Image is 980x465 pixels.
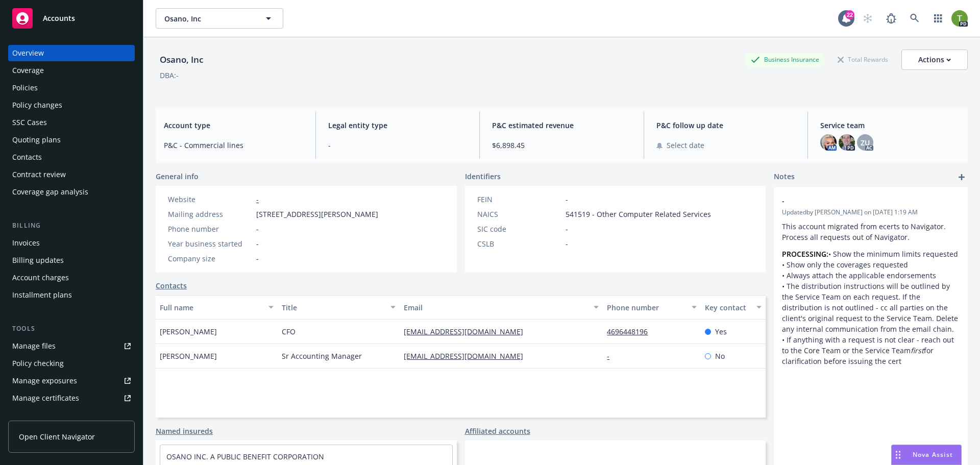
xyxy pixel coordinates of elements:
[715,351,725,361] span: No
[404,351,531,361] a: [EMAIL_ADDRESS][DOMAIN_NAME]
[12,270,69,286] div: Account charges
[8,373,135,389] a: Manage exposures
[43,14,75,22] span: Accounts
[12,114,47,131] div: SSC Cases
[881,8,901,29] a: Report a Bug
[667,140,704,151] span: Select date
[845,10,854,19] div: 22
[566,224,568,234] span: -
[8,114,135,131] a: SSC Cases
[19,431,95,442] span: Open Client Navigator
[8,270,135,286] a: Account charges
[166,452,324,461] a: OSANO INC. A PUBLIC BENEFIT CORPORATION
[8,97,135,113] a: Policy changes
[746,53,824,66] div: Business Insurance
[8,338,135,354] a: Manage files
[160,70,179,81] div: DBA: -
[839,134,855,151] img: photo
[566,238,568,249] span: -
[8,132,135,148] a: Quoting plans
[911,346,924,355] em: first
[328,120,468,131] span: Legal entity type
[8,324,135,334] div: Tools
[8,390,135,406] a: Manage certificates
[12,166,66,183] div: Contract review
[8,355,135,372] a: Policy checking
[820,134,837,151] img: photo
[12,338,56,354] div: Manage files
[492,120,631,131] span: P&C estimated revenue
[782,208,960,217] span: Updated by [PERSON_NAME] on [DATE] 1:19 AM
[861,137,870,148] span: ZU
[607,351,618,361] a: -
[8,184,135,200] a: Coverage gap analysis
[12,252,64,268] div: Billing updates
[774,171,795,183] span: Notes
[477,194,561,205] div: FEIN
[607,327,656,336] a: 4696448196
[701,295,766,320] button: Key contact
[782,221,960,242] p: This account migrated from ecerts to Navigator. Process all requests out of Navigator.
[400,295,603,320] button: Email
[904,8,925,29] a: Search
[12,62,44,79] div: Coverage
[928,8,948,29] a: Switch app
[12,407,60,424] div: Manage BORs
[782,249,828,259] strong: PROCESSING:
[8,4,135,33] a: Accounts
[782,249,960,366] p: • Show the minimum limits requested • Show only the coverages requested • Always attach the appli...
[256,209,378,219] span: [STREET_ADDRESS][PERSON_NAME]
[891,445,962,465] button: Nova Assist
[12,45,44,61] div: Overview
[12,132,61,148] div: Quoting plans
[901,50,968,70] button: Actions
[256,224,259,234] span: -
[156,171,199,182] span: General info
[774,187,968,375] div: -Updatedby [PERSON_NAME] on [DATE] 1:19 AMThis account migrated from ecerts to Navigator. Process...
[404,327,531,336] a: [EMAIL_ADDRESS][DOMAIN_NAME]
[156,8,283,29] button: Osano, Inc
[951,10,968,27] img: photo
[164,13,253,24] span: Osano, Inc
[465,426,530,436] a: Affiliated accounts
[282,326,296,337] span: CFO
[656,120,796,131] span: P&C follow up date
[156,280,187,291] a: Contacts
[955,171,968,183] a: add
[8,221,135,231] div: Billing
[12,355,64,372] div: Policy checking
[782,195,933,206] span: -
[705,302,750,313] div: Key contact
[465,171,501,182] span: Identifiers
[12,80,38,96] div: Policies
[12,373,77,389] div: Manage exposures
[160,326,217,337] span: [PERSON_NAME]
[8,252,135,268] a: Billing updates
[164,120,303,131] span: Account type
[168,209,252,219] div: Mailing address
[8,235,135,251] a: Invoices
[832,53,893,66] div: Total Rewards
[168,238,252,249] div: Year business started
[603,295,700,320] button: Phone number
[12,235,40,251] div: Invoices
[8,149,135,165] a: Contacts
[857,8,878,29] a: Start snowing
[256,253,259,264] span: -
[168,224,252,234] div: Phone number
[8,166,135,183] a: Contract review
[168,194,252,205] div: Website
[607,302,685,313] div: Phone number
[8,287,135,303] a: Installment plans
[156,426,213,436] a: Named insureds
[12,287,72,303] div: Installment plans
[404,302,587,313] div: Email
[477,238,561,249] div: CSLB
[12,149,42,165] div: Contacts
[715,326,727,337] span: Yes
[12,184,88,200] div: Coverage gap analysis
[160,351,217,361] span: [PERSON_NAME]
[256,194,259,204] a: -
[282,351,362,361] span: Sr Accounting Manager
[168,253,252,264] div: Company size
